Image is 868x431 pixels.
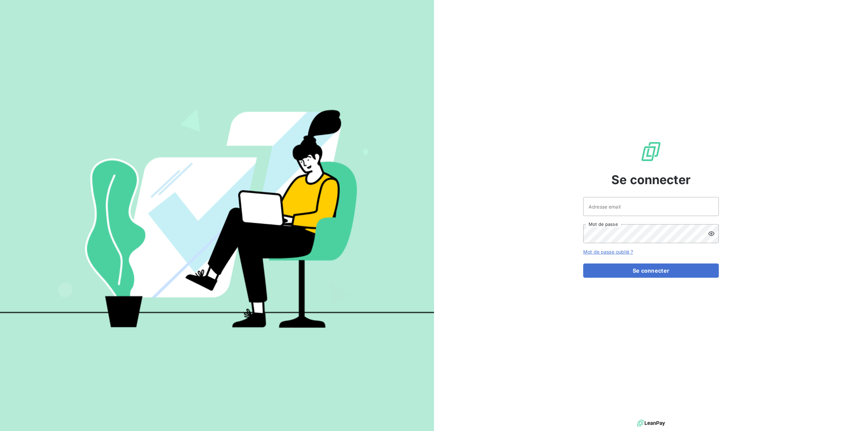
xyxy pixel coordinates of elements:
[583,249,633,255] a: Mot de passe oublié ?
[583,197,719,216] input: placeholder
[583,263,719,278] button: Se connecter
[611,171,691,189] span: Se connecter
[637,418,665,428] img: logo
[640,141,662,162] img: Logo LeanPay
